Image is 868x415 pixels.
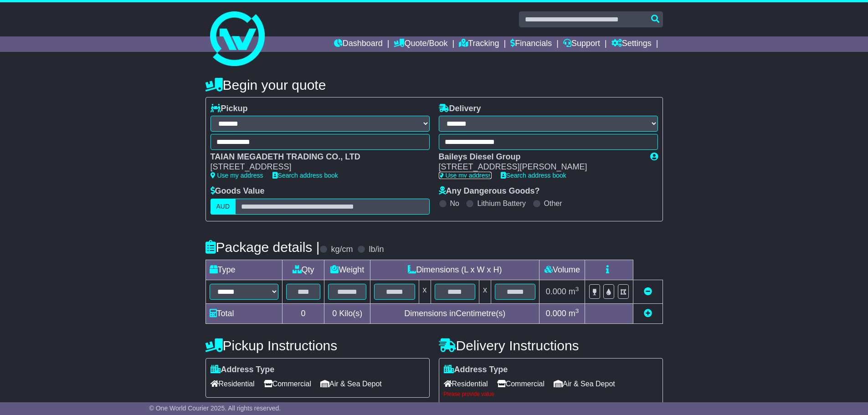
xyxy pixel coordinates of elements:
[497,377,544,391] span: Commercial
[544,199,562,208] label: Other
[211,199,236,215] label: AUD
[644,309,652,318] a: Add new item
[282,303,324,323] td: 0
[439,152,641,162] div: Baileys Diesel Group
[334,36,383,52] a: Dashboard
[149,405,281,412] span: © One World Courier 2025. All rights reserved.
[211,162,421,172] div: [STREET_ADDRESS]
[539,260,585,280] td: Volume
[439,162,641,172] div: [STREET_ADDRESS][PERSON_NAME]
[444,377,488,391] span: Residential
[459,36,499,52] a: Tracking
[332,309,337,318] span: 0
[370,303,539,323] td: Dimensions in Centimetre(s)
[394,36,447,52] a: Quote/Book
[444,365,508,375] label: Address Type
[444,391,658,397] div: Please provide value
[324,303,370,323] td: Kilo(s)
[569,287,579,296] span: m
[211,152,421,162] div: TAIAN MEGADETH TRADING CO., LTD
[272,172,338,179] a: Search address book
[324,260,370,280] td: Weight
[320,377,382,391] span: Air & Sea Depot
[510,36,552,52] a: Financials
[211,186,265,196] label: Goods Value
[439,186,540,196] label: Any Dangerous Goods?
[205,260,282,280] td: Type
[205,240,320,255] h4: Package details |
[264,377,311,391] span: Commercial
[211,377,255,391] span: Residential
[205,303,282,323] td: Total
[644,287,652,296] a: Remove this item
[554,377,615,391] span: Air & Sea Depot
[439,104,481,114] label: Delivery
[205,77,663,92] h4: Begin your quote
[611,36,652,52] a: Settings
[211,365,275,375] label: Address Type
[575,286,579,292] sup: 3
[563,36,600,52] a: Support
[331,245,353,255] label: kg/cm
[477,199,526,208] label: Lithium Battery
[501,172,566,179] a: Search address book
[546,309,566,318] span: 0.000
[211,172,263,179] a: Use my address
[546,287,566,296] span: 0.000
[419,280,431,303] td: x
[282,260,324,280] td: Qty
[479,280,491,303] td: x
[569,309,579,318] span: m
[205,338,430,353] h4: Pickup Instructions
[575,307,579,314] sup: 3
[450,199,459,208] label: No
[370,260,539,280] td: Dimensions (L x W x H)
[211,104,248,114] label: Pickup
[439,338,663,353] h4: Delivery Instructions
[439,172,492,179] a: Use my address
[369,245,384,255] label: lb/in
